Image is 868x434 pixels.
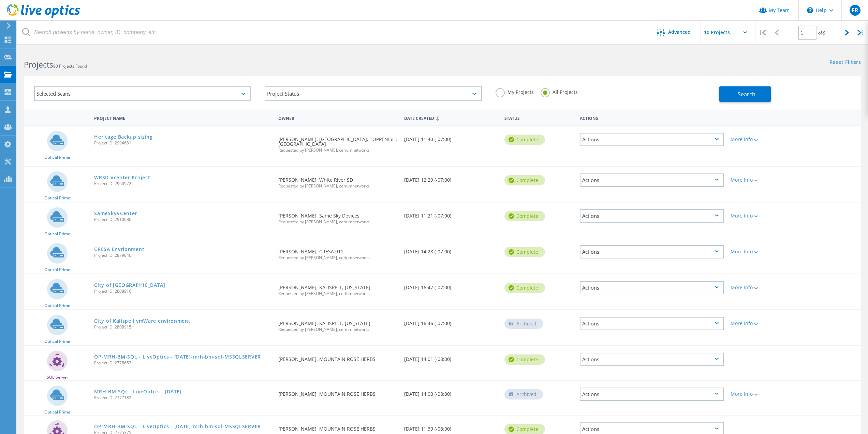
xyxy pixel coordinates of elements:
div: [PERSON_NAME], KALISPELL, [US_STATE] [275,310,400,338]
div: [PERSON_NAME], KALISPELL, [US_STATE] [275,274,400,303]
div: Status [501,111,576,124]
div: [PERSON_NAME], MOUNTAIN ROSE HERBS [275,346,400,368]
span: Project ID: 2910086 [94,218,271,222]
span: Project ID: 2879846 [94,253,271,257]
span: Project ID: 2808916 [94,289,271,293]
div: [DATE] 16:46 (-07:00) [401,310,501,333]
span: of 9 [818,30,825,36]
span: SQL Server [47,375,68,379]
div: More Info [731,213,791,218]
a: SameSkyVCenter [94,211,137,216]
a: MRH-BM-SQL - LiveOptics - [DATE] [94,389,181,394]
div: [PERSON_NAME], Same Sky Devices [275,202,400,231]
div: Owner [275,111,400,124]
a: CRESA Envrionment [94,247,144,252]
span: Project ID: 2808915 [94,325,271,329]
div: | [755,20,769,45]
span: Requested by [PERSON_NAME], ceriumnetworks [278,256,397,260]
span: 90 Projects Found [53,63,87,69]
div: More Info [731,321,791,326]
div: Actions [580,209,724,223]
div: [PERSON_NAME], MOUNTAIN ROSE HERBS [275,381,400,403]
div: Archived [504,319,543,329]
a: City of [GEOGRAPHIC_DATA] [94,283,165,288]
div: [DATE] 14:01 (-08:00) [401,346,501,368]
div: Actions [580,245,724,258]
label: My Projects [496,88,534,95]
a: Heritage Backup sizing [94,135,152,139]
div: Actions [580,353,724,366]
label: All Projects [541,88,578,95]
div: [DATE] 12:29 (-07:00) [401,167,501,189]
span: Optical Prime [44,339,70,344]
a: Live Optics Dashboard [7,14,80,19]
div: Actions [580,388,724,401]
span: Requested by [PERSON_NAME], ceriumnetworks [278,220,397,224]
span: Advanced [668,30,691,34]
span: Requested by [PERSON_NAME], ceriumnetworks [278,292,397,296]
div: Date Created [401,111,501,124]
div: Project Status [265,86,482,101]
div: Complete [504,135,545,145]
span: Project ID: 2994681 [94,141,271,145]
div: Actions [576,111,727,124]
a: OP-MRH-BM-SQL - LiveOptics - [DATE]-mrh-bm-sql-MSSQLSERVER [94,424,261,429]
div: Selected Scans [34,86,251,101]
b: Projects [24,59,53,70]
div: Complete [504,283,545,293]
span: Optical Prime [44,304,70,308]
div: Project Name [91,111,275,124]
div: Complete [504,211,545,221]
div: [PERSON_NAME], CRESA 911 [275,238,400,267]
span: Project ID: 2960972 [94,182,271,186]
span: Optical Prime [44,196,70,200]
input: Search projects by name, owner, ID, company, etc [17,20,647,44]
span: Requested by [PERSON_NAME], ceriumnetworks [278,184,397,188]
span: Requested by [PERSON_NAME], ceriumnetworks [278,148,397,152]
span: Optical Prime [44,232,70,236]
div: Archived [504,389,543,400]
a: WRSD Vcenter Project [94,175,150,180]
span: Optical Prime [44,268,70,272]
div: [DATE] 11:21 (-07:00) [401,202,501,225]
a: Reset Filters [829,60,861,66]
div: Actions [580,133,724,146]
span: ER [852,8,858,13]
svg: \n [807,7,813,13]
span: Optical Prime [44,155,70,159]
div: More Info [731,249,791,254]
div: [PERSON_NAME], White River SD [275,167,400,195]
div: Complete [504,247,545,257]
span: Requested by [PERSON_NAME], ceriumnetworks [278,327,397,332]
div: Complete [504,354,545,365]
div: More Info [731,178,791,182]
div: Complete [504,175,545,185]
div: [DATE] 11:40 (-07:00) [401,126,501,149]
span: Project ID: 2778653 [94,361,271,365]
div: More Info [731,137,791,142]
div: Actions [580,173,724,187]
a: OP-MRH-BM-SQL - LiveOptics - [DATE]-mrh-bm-sql-MSSQLSERVER [94,354,261,359]
a: City of Kalispell vmWare environment [94,319,190,323]
div: Actions [580,281,724,294]
div: [DATE] 16:47 (-07:00) [401,274,501,297]
span: Search [738,90,755,98]
span: Project ID: 2777183 [94,396,271,400]
div: [PERSON_NAME], [GEOGRAPHIC_DATA], TOPPENISH, [GEOGRAPHIC_DATA] [275,126,400,159]
span: Optical Prime [44,410,70,414]
div: More Info [731,285,791,290]
div: [DATE] 14:28 (-07:00) [401,238,501,261]
div: More Info [731,392,791,396]
button: Search [719,86,771,102]
div: [DATE] 14:00 (-08:00) [401,381,501,403]
div: Actions [580,317,724,330]
div: | [854,20,868,45]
